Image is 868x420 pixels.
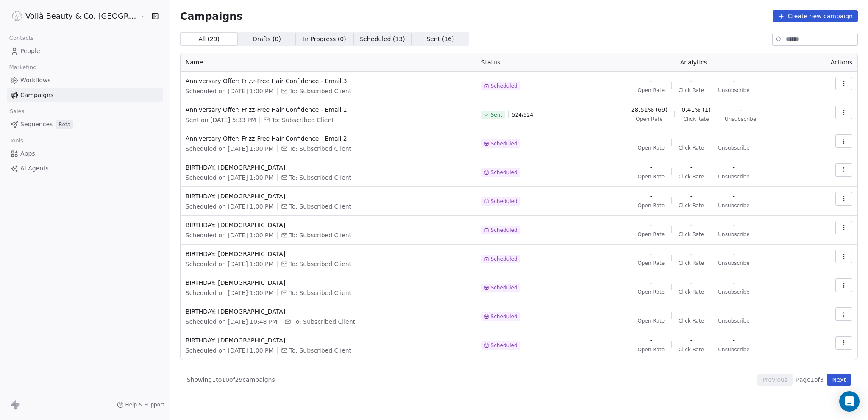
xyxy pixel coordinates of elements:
[650,250,652,258] span: -
[718,202,749,209] span: Unsubscribe
[512,111,533,118] span: 524 / 524
[650,192,652,200] span: -
[650,134,652,143] span: -
[631,106,668,114] span: 28.51% (69)
[690,336,693,345] span: -
[6,105,28,118] span: Sales
[637,173,665,180] span: Open Rate
[690,307,693,316] span: -
[491,198,517,205] span: Scheduled
[805,53,857,72] th: Actions
[690,250,693,258] span: -
[491,256,517,262] span: Scheduled
[718,173,749,180] span: Unsubscribe
[117,401,164,408] a: Help & Support
[491,169,517,176] span: Scheduled
[186,221,471,229] span: BIRTHDAY: [DEMOGRAPHIC_DATA]
[56,120,73,129] span: Beta
[757,374,793,386] button: Previous
[733,278,735,287] span: -
[186,250,471,258] span: BIRTHDAY: [DEMOGRAPHIC_DATA]
[25,11,139,22] span: Voilà Beauty & Co. [GEOGRAPHIC_DATA]
[650,163,652,172] span: -
[186,307,471,316] span: BIRTHDAY: [DEMOGRAPHIC_DATA]
[650,77,652,85] span: -
[186,192,471,200] span: BIRTHDAY: [DEMOGRAPHIC_DATA]
[20,76,51,85] span: Workflows
[733,307,735,316] span: -
[679,346,704,353] span: Click Rate
[180,10,243,22] span: Campaigns
[637,346,665,353] span: Open Rate
[289,231,352,239] span: To: Subscribed Client
[725,116,756,122] span: Unsubscribe
[186,289,274,297] span: Scheduled on [DATE] 1:00 PM
[186,202,274,211] span: Scheduled on [DATE] 1:00 PM
[679,202,704,209] span: Click Rate
[690,77,693,85] span: -
[20,91,53,100] span: Campaigns
[10,9,134,23] button: Voilà Beauty & Co. [GEOGRAPHIC_DATA]
[827,374,851,386] button: Next
[476,53,582,72] th: Status
[679,87,704,94] span: Click Rate
[718,260,749,267] span: Unsubscribe
[253,35,281,44] span: Drafts ( 0 )
[718,289,749,295] span: Unsubscribe
[491,284,517,291] span: Scheduled
[491,140,517,147] span: Scheduled
[679,260,704,267] span: Click Rate
[7,147,163,161] a: Apps
[6,61,40,74] span: Marketing
[6,32,37,45] span: Contacts
[690,163,693,172] span: -
[718,231,749,238] span: Unsubscribe
[186,145,274,153] span: Scheduled on [DATE] 1:00 PM
[491,111,502,118] span: Sent
[186,317,278,326] span: Scheduled on [DATE] 10:48 PM
[289,202,352,211] span: To: Subscribed Client
[186,260,274,268] span: Scheduled on [DATE] 1:00 PM
[582,53,805,72] th: Analytics
[7,88,163,102] a: Campaigns
[125,401,164,408] span: Help & Support
[650,307,652,316] span: -
[272,116,334,124] span: To: Subscribed Client
[293,317,355,326] span: To: Subscribed Client
[186,173,274,182] span: Scheduled on [DATE] 1:00 PM
[718,87,749,94] span: Unsubscribe
[637,289,665,295] span: Open Rate
[289,173,352,182] span: To: Subscribed Client
[289,260,352,268] span: To: Subscribed Client
[186,77,471,85] span: Anniversary Offer: Frizz-Free Hair Confidence - Email 3
[740,106,742,114] span: -
[690,134,693,143] span: -
[718,346,749,353] span: Unsubscribe
[796,375,823,384] span: Page 1 of 3
[839,391,860,412] div: Open Intercom Messenger
[20,164,49,173] span: AI Agents
[650,221,652,229] span: -
[733,250,735,258] span: -
[186,116,256,124] span: Sent on [DATE] 5:33 PM
[679,231,704,238] span: Click Rate
[426,35,454,44] span: Sent ( 16 )
[303,35,346,44] span: In Progress ( 0 )
[679,173,704,180] span: Click Rate
[679,317,704,324] span: Click Rate
[289,346,352,355] span: To: Subscribed Client
[186,346,274,355] span: Scheduled on [DATE] 1:00 PM
[289,87,352,95] span: To: Subscribed Client
[690,221,693,229] span: -
[186,87,274,95] span: Scheduled on [DATE] 1:00 PM
[491,227,517,234] span: Scheduled
[682,106,711,114] span: 0.41% (1)
[186,231,274,239] span: Scheduled on [DATE] 1:00 PM
[637,145,665,151] span: Open Rate
[491,342,517,349] span: Scheduled
[637,87,665,94] span: Open Rate
[360,35,405,44] span: Scheduled ( 13 )
[7,161,163,175] a: AI Agents
[733,192,735,200] span: -
[650,278,652,287] span: -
